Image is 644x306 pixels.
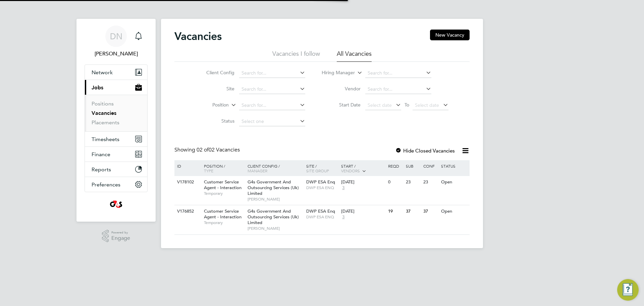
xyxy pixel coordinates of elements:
span: DWP ESA ENQ [306,185,338,190]
button: Preferences [85,177,147,192]
span: Finance [92,151,110,158]
span: 3 [341,185,345,191]
span: Temporary [204,191,244,196]
span: 02 of [197,146,209,153]
label: Vendor [322,86,361,92]
span: Timesheets [92,136,119,142]
div: Open [439,205,469,218]
div: Status [439,160,469,172]
span: DN [110,32,122,41]
span: Select date [368,102,392,108]
span: Vendors [341,168,360,173]
div: Open [439,176,469,188]
a: DN[PERSON_NAME] [85,26,148,58]
label: Start Date [322,102,361,108]
div: Start / [339,160,386,177]
span: Type [204,168,213,173]
span: Jobs [92,84,103,91]
button: New Vacancy [430,30,470,40]
input: Search for... [239,101,305,110]
li: Vacancies I follow [272,50,320,62]
button: Timesheets [85,132,147,146]
div: Reqd [386,160,404,172]
label: Position [190,102,229,108]
span: [PERSON_NAME] [248,226,303,231]
span: G4s Government And Outsourcing Services (Uk) Limited [248,208,299,225]
a: Powered byEngage [102,230,130,243]
a: Positions [92,100,114,107]
div: 19 [386,205,404,218]
span: Powered by [111,230,130,235]
span: DWP ESA Enq [306,208,335,214]
span: DWP ESA ENQ [306,214,338,220]
div: Sub [404,160,422,172]
img: g4s4-logo-retina.png [108,199,124,210]
a: Go to home page [85,199,148,210]
button: Reports [85,162,147,177]
input: Select one [239,117,305,126]
a: Vacancies [92,110,116,116]
div: [DATE] [341,179,385,185]
span: Select date [415,102,439,108]
button: Network [85,65,147,80]
div: 0 [386,176,404,188]
span: Customer Service Agent - Interaction [204,208,241,220]
div: ID [175,160,199,172]
li: All Vacancies [337,50,372,62]
span: To [402,100,411,109]
div: V178102 [175,176,199,188]
span: Network [92,69,113,76]
button: Jobs [85,80,147,95]
div: 23 [404,176,422,188]
div: Client Config / [246,160,305,176]
div: V176852 [175,205,199,218]
div: 37 [422,205,439,218]
div: Jobs [85,95,147,131]
button: Engage Resource Center [617,279,639,301]
span: Manager [248,168,267,173]
div: [DATE] [341,209,385,214]
input: Search for... [365,69,431,78]
span: 3 [341,214,345,220]
div: Showing [174,146,241,154]
div: 23 [422,176,439,188]
nav: Main navigation [76,19,156,222]
input: Search for... [365,85,431,94]
label: Hiring Manager [316,70,355,76]
label: Client Config [196,70,234,76]
span: DWP ESA Enq [306,179,335,185]
h2: Vacancies [174,30,222,43]
input: Search for... [239,85,305,94]
input: Search for... [239,69,305,78]
div: Site / [305,160,340,176]
span: Reports [92,166,111,173]
label: Status [196,118,234,124]
span: Preferences [92,181,120,188]
span: Site Group [306,168,329,173]
label: Hide Closed Vacancies [395,147,455,154]
span: Engage [111,235,130,241]
span: 02 Vacancies [197,146,240,153]
div: 37 [404,205,422,218]
span: Danielle Nicholas [85,50,148,58]
div: Conf [422,160,439,172]
span: [PERSON_NAME] [248,196,303,202]
a: Placements [92,119,119,126]
span: Temporary [204,220,244,225]
span: Customer Service Agent - Interaction [204,179,241,190]
div: Position / [199,160,246,176]
label: Site [196,86,234,92]
span: G4s Government And Outsourcing Services (Uk) Limited [248,179,299,196]
button: Finance [85,147,147,162]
